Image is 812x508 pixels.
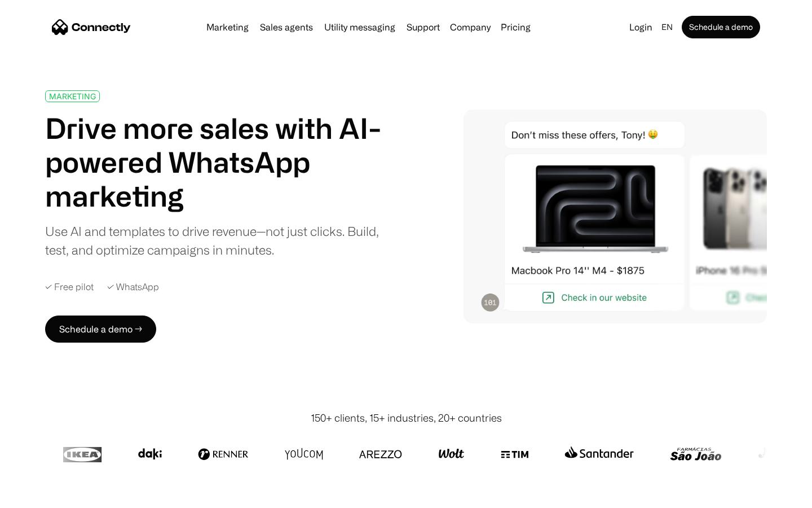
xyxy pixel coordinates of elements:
[45,222,394,259] div: Use AI and templates to drive revenue—not just clicks. Build, test, and optimize campaigns in min...
[23,488,68,504] ul: Language list
[107,282,159,292] div: ✓ WhatsApp
[450,19,491,35] div: Company
[45,111,394,213] h1: Drive more sales with AI-powered WhatsApp marketing
[402,23,444,32] a: Support
[496,23,535,32] a: Pricing
[45,282,94,292] div: ✓ Free pilot
[625,19,657,35] a: Login
[49,92,96,100] div: MARKETING
[320,23,400,32] a: Utility messaging
[11,487,68,504] aside: Language selected: English
[202,23,253,32] a: Marketing
[255,23,317,32] a: Sales agents
[311,410,502,426] div: 150+ clients, 15+ industries, 20+ countries
[661,19,673,35] div: en
[682,16,760,38] a: Schedule a demo
[45,316,156,343] a: Schedule a demo →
